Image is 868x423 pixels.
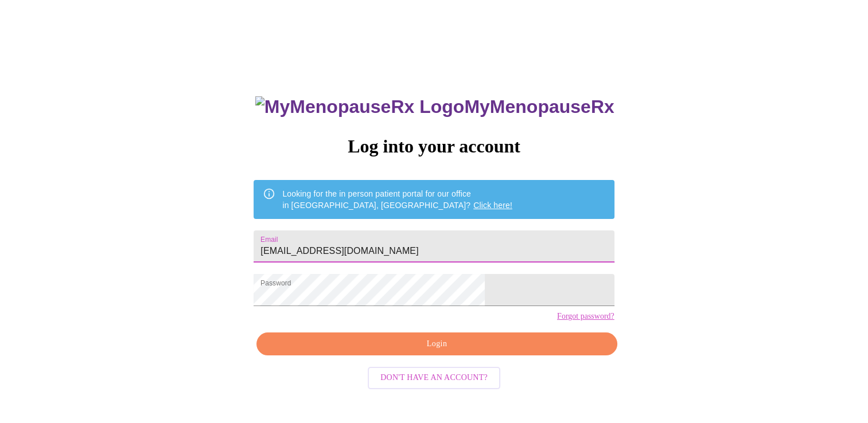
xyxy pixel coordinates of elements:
[282,183,512,216] div: Looking for the in person patient portal for our office in [GEOGRAPHIC_DATA], [GEOGRAPHIC_DATA]?
[255,96,614,117] h3: MyMenopauseRx
[365,372,503,382] a: Don't have an account?
[255,96,464,117] img: MyMenopauseRx Logo
[256,332,617,356] button: Login
[254,136,614,157] h3: Log into your account
[368,367,500,389] button: Don't have an account?
[270,337,604,351] span: Login
[473,201,512,210] a: Click here!
[557,312,614,321] a: Forgot password?
[380,371,488,385] span: Don't have an account?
